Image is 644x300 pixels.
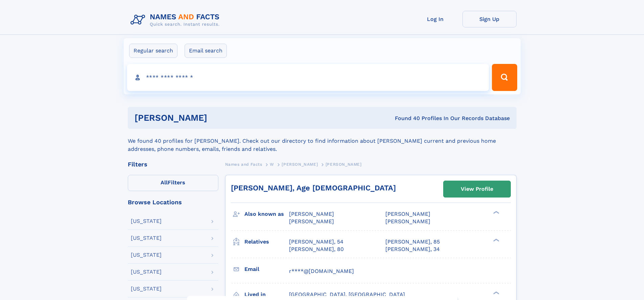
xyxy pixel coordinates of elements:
[289,211,334,217] span: [PERSON_NAME]
[385,218,430,225] span: [PERSON_NAME]
[270,162,274,167] span: W
[129,44,177,58] label: Regular search
[231,184,396,192] a: [PERSON_NAME], Age [DEMOGRAPHIC_DATA]
[326,162,362,167] span: [PERSON_NAME]
[185,44,227,58] label: Email search
[492,238,500,242] div: ❯
[289,218,334,225] span: [PERSON_NAME]
[244,208,289,220] h3: Also known as
[244,263,289,275] h3: Email
[492,210,500,215] div: ❯
[128,11,225,29] img: Logo Names and Facts
[385,238,440,246] a: [PERSON_NAME], 85
[492,64,517,91] button: Search Button
[131,286,162,292] div: [US_STATE]
[289,238,343,246] a: [PERSON_NAME], 54
[282,160,318,168] a: [PERSON_NAME]
[289,291,405,298] span: [GEOGRAPHIC_DATA], [GEOGRAPHIC_DATA]
[131,235,162,241] div: [US_STATE]
[131,269,162,275] div: [US_STATE]
[135,114,301,122] h1: [PERSON_NAME]
[225,160,262,168] a: Names and Facts
[492,291,500,295] div: ❯
[444,181,510,197] a: View Profile
[128,199,218,205] div: Browse Locations
[128,161,218,167] div: Filters
[385,211,430,217] span: [PERSON_NAME]
[131,218,162,224] div: [US_STATE]
[131,252,162,258] div: [US_STATE]
[270,160,274,168] a: W
[244,236,289,248] h3: Relatives
[301,115,510,122] div: Found 40 Profiles In Our Records Database
[289,246,344,253] a: [PERSON_NAME], 80
[408,11,462,27] a: Log In
[461,181,493,197] div: View Profile
[462,11,517,27] a: Sign Up
[161,179,168,186] span: All
[128,129,517,153] div: We found 40 profiles for [PERSON_NAME]. Check out our directory to find information about [PERSON...
[128,175,218,191] label: Filters
[385,246,440,253] a: [PERSON_NAME], 34
[282,162,318,167] span: [PERSON_NAME]
[127,64,489,91] input: search input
